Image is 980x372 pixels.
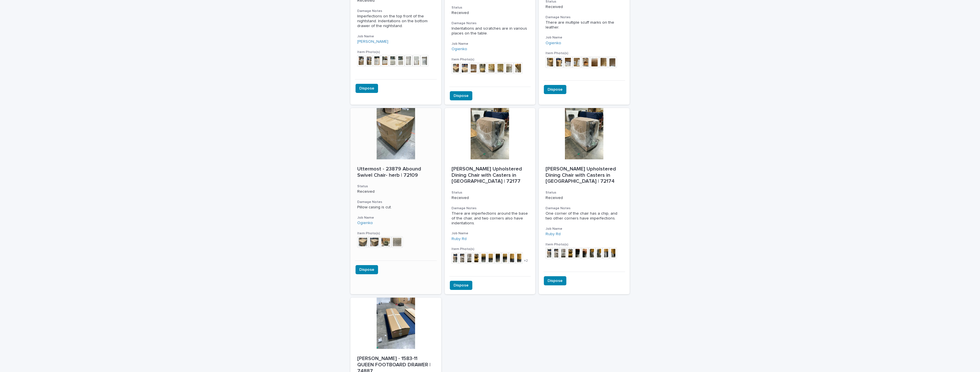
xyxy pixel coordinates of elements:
button: Dispose [450,91,472,100]
a: Ruby Rd [546,232,561,237]
p: Uttermost - 23879 Abound Swivel Chair- herb | 72109 [357,166,434,178]
h3: Job Name [452,231,529,236]
p: Received [357,189,434,194]
a: Uttermost - 23879 Abound Swivel Chair- herb | 72109StatusReceivedDamage NotesPillow casing is cut... [350,108,441,294]
h3: Damage Notes [357,200,434,204]
h3: Status [357,184,434,189]
a: Ruby Rd [452,237,467,241]
a: [PERSON_NAME] Upholstered Dining Chair with Casters in [GEOGRAPHIC_DATA] | 72177StatusReceivedDam... [445,108,536,294]
h3: Item Photo(s) [357,231,434,236]
span: Dispose [548,278,563,284]
h3: Job Name [357,34,434,39]
h3: Job Name [546,227,623,231]
h3: Status [546,190,623,195]
p: [PERSON_NAME] Upholstered Dining Chair with Casters in [GEOGRAPHIC_DATA] | 72174 [546,166,623,185]
p: [PERSON_NAME] Upholstered Dining Chair with Casters in [GEOGRAPHIC_DATA] | 72177 [452,166,529,185]
p: Received [452,11,529,15]
h3: Damage Notes [357,9,434,13]
p: Imperfections on the top front of the nightstand. Indentations on the bottom drawer of the nights... [357,14,434,28]
p: Received [546,196,623,200]
h3: Job Name [357,216,434,220]
h3: Damage Notes [452,206,529,211]
h3: Item Photo(s) [546,51,623,56]
h3: Item Photo(s) [546,242,623,247]
h3: Item Photo(s) [452,57,529,62]
h3: Status [452,190,529,195]
span: Dispose [359,86,374,91]
button: Dispose [450,281,472,290]
h3: Status [452,5,529,10]
span: Dispose [454,282,469,288]
h3: Item Photo(s) [357,50,434,54]
p: Received [452,196,529,200]
h3: Job Name [546,35,623,40]
span: + 2 [524,259,528,263]
p: There are imperfections around the base of the chair, and two corners also have indentations. [452,211,529,225]
a: [PERSON_NAME] [357,39,388,44]
a: Ogienko [452,47,467,52]
p: Indentations and scratches are in various places on the table. [452,26,529,36]
span: Dispose [454,93,469,99]
p: One corner of the chair has a chip, and two other corners have imperfections. [546,211,623,221]
h3: Damage Notes [546,15,623,20]
a: [PERSON_NAME] Upholstered Dining Chair with Casters in [GEOGRAPHIC_DATA] | 72174StatusReceivedDam... [539,108,630,294]
button: Dispose [356,84,378,93]
p: Received [546,5,623,9]
span: Dispose [359,267,374,273]
h3: Item Photo(s) [452,247,529,251]
button: Dispose [356,265,378,274]
span: Dispose [548,87,563,92]
p: There are multiple scuff marks on the leather. [546,20,623,30]
a: Ogienko [357,221,373,225]
h3: Damage Notes [546,206,623,211]
h3: Damage Notes [452,21,529,26]
button: Dispose [544,85,566,94]
button: Dispose [544,276,566,285]
a: Ogienko [546,41,561,46]
p: Pillow casing is cut. [357,205,434,210]
h3: Job Name [452,42,529,46]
